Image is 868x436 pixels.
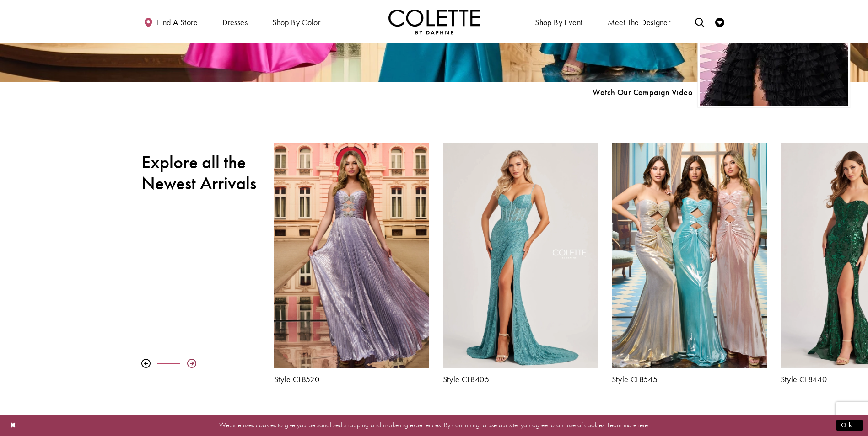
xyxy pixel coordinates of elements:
[533,9,585,34] span: Shop By Event
[535,18,582,27] span: Shop By Event
[388,9,480,34] a: Visit Home Page
[388,9,480,34] img: Colette by Daphne
[141,152,260,194] h2: Explore all the Newest Arrivals
[612,375,767,384] a: Style CL8545
[836,420,863,431] button: Submit Dialog
[267,136,436,391] div: Colette by Daphne Style No. CL8520
[5,417,21,433] button: Close Dialog
[66,419,802,431] p: Website uses cookies to give you personalized shopping and marketing experiences. By continuing t...
[443,143,598,368] a: Visit Colette by Daphne Style No. CL8405 Page
[693,9,706,34] a: Toggle search
[222,18,248,27] span: Dresses
[636,420,648,430] a: here
[274,143,429,368] a: Visit Colette by Daphne Style No. CL8520 Page
[272,18,320,27] span: Shop by color
[605,136,774,391] div: Colette by Daphne Style No. CL8545
[605,9,673,34] a: Meet the designer
[141,9,200,34] a: Find a store
[436,136,605,391] div: Colette by Daphne Style No. CL8405
[220,9,250,34] span: Dresses
[157,18,198,27] span: Find a store
[270,9,323,34] span: Shop by color
[612,143,767,368] a: Visit Colette by Daphne Style No. CL8545 Page
[713,9,727,34] a: Check Wishlist
[443,375,598,384] a: Style CL8405
[274,375,429,384] a: Style CL8520
[592,88,693,97] span: Play Slide #15 Video
[608,18,671,27] span: Meet the designer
